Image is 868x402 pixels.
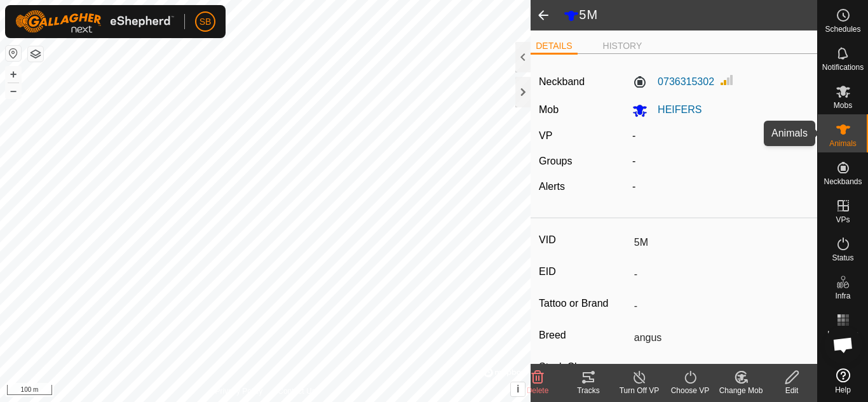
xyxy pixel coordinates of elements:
[665,385,715,396] div: Choose VP
[531,39,577,55] li: DETAILS
[539,104,559,115] label: Mob
[627,179,814,194] div: -
[6,83,21,98] button: –
[200,15,212,29] span: SB
[278,385,315,397] a: Contact Us
[564,7,817,23] h2: 5M
[6,67,21,82] button: +
[517,384,519,394] span: i
[827,330,858,338] span: Heatmap
[614,385,665,396] div: Turn Off VP
[632,74,714,90] label: 0736315302
[527,386,549,395] span: Delete
[822,64,864,71] span: Notifications
[539,359,629,375] label: Stock Class
[824,326,862,364] div: Open chat
[539,232,629,248] label: VID
[719,72,735,88] img: Signal strength
[539,181,565,192] label: Alerts
[832,254,853,262] span: Status
[539,327,629,344] label: Breed
[834,102,852,109] span: Mobs
[511,382,525,396] button: i
[539,295,629,312] label: Tattoo or Brand
[215,385,263,397] a: Privacy Policy
[15,10,174,33] img: Gallagher Logo
[766,385,817,396] div: Edit
[818,363,868,399] a: Help
[836,216,850,224] span: VPs
[627,154,814,169] div: -
[648,104,702,115] span: HEIFERS
[539,264,629,280] label: EID
[28,46,43,62] button: Map Layers
[824,178,862,185] span: Neckbands
[715,385,766,396] div: Change Mob
[539,156,572,166] label: Groups
[835,386,851,394] span: Help
[598,39,648,53] li: HISTORY
[539,74,585,90] label: Neckband
[563,385,614,396] div: Tracks
[6,46,21,61] button: Reset Map
[825,25,860,33] span: Schedules
[632,130,635,141] app-display-virtual-paddock-transition: -
[539,130,552,141] label: VP
[835,292,850,300] span: Infra
[829,140,857,147] span: Animals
